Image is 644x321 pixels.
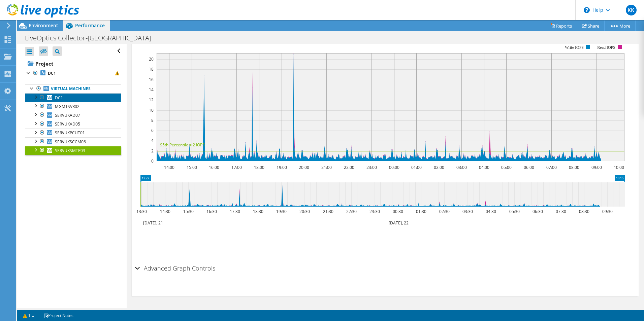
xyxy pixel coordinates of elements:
span: KK [626,5,637,15]
text: 8 [151,117,154,123]
text: 06:30 [532,209,543,214]
span: Environment [29,22,58,29]
span: SERVUKAD07 [55,112,80,118]
a: Virtual Machines [25,84,121,93]
text: 18:00 [254,165,264,170]
a: DC1 [25,69,121,78]
span: DC1 [55,95,63,101]
text: 6 [151,128,154,133]
a: MGMTSVR02 [25,102,121,111]
text: 14:30 [160,209,170,214]
text: 07:30 [555,209,566,214]
text: 02:30 [439,209,449,214]
text: 23:00 [366,165,377,170]
a: SERVUKSMTP03 [25,146,121,155]
text: 13:30 [136,209,147,214]
text: 01:30 [416,209,426,214]
b: DC1 [48,70,56,76]
text: 23:30 [369,209,380,214]
text: 16:30 [206,209,217,214]
text: 06:00 [523,165,534,170]
text: 95th Percentile = 2 IOPS [160,142,205,148]
text: 00:00 [389,165,399,170]
text: 02:00 [433,165,444,170]
span: SERVUKSMTP03 [55,148,85,153]
span: SERVUKAD05 [55,121,80,127]
text: 08:30 [579,209,589,214]
text: 16:00 [208,165,219,170]
h2: Advanced Graph Controls [135,261,215,275]
text: 14 [149,87,154,93]
text: 17:00 [231,165,241,170]
text: 2 [151,148,154,154]
a: DC1 [25,93,121,102]
text: Write IOPS [565,45,584,50]
text: 21:00 [321,165,331,170]
text: 09:00 [591,165,602,170]
text: 19:00 [276,165,287,170]
text: 19:30 [276,209,286,214]
a: More [604,21,636,31]
text: 03:00 [456,165,466,170]
a: 1 [18,311,39,320]
a: Project [25,58,121,69]
text: 18 [149,66,154,72]
a: SERVUKPCUT01 [25,129,121,137]
text: 20:30 [299,209,310,214]
text: 22:30 [346,209,356,214]
text: 05:00 [501,165,511,170]
a: SERVUKAD05 [25,120,121,129]
text: 08:00 [569,165,579,170]
text: 03:30 [462,209,473,214]
text: 4 [151,138,154,143]
text: 22:00 [344,165,354,170]
text: 16 [149,77,154,82]
text: 05:30 [509,209,519,214]
text: 04:00 [479,165,489,170]
text: 10:00 [613,165,624,170]
text: 20:00 [298,165,309,170]
h1: LiveOptics Collector-[GEOGRAPHIC_DATA] [22,34,162,42]
text: 21:30 [323,209,333,214]
text: 14:00 [164,165,174,170]
span: SERVUKPCUT01 [55,130,85,136]
text: 01:00 [411,165,421,170]
text: 15:00 [186,165,197,170]
a: Reports [545,21,577,31]
a: SERVUKSCCM06 [25,137,121,146]
span: MGMTSVR02 [55,104,79,109]
text: 00:30 [392,209,403,214]
text: 18:30 [253,209,263,214]
text: Read IOPS [597,45,615,50]
span: Performance [75,22,105,29]
text: 0 [151,158,154,164]
text: 10 [149,107,154,113]
text: 07:00 [546,165,556,170]
a: Share [577,21,605,31]
a: SERVUKAD07 [25,111,121,119]
a: Project Notes [39,311,78,320]
span: SERVUKSCCM06 [55,139,86,145]
text: 17:30 [229,209,240,214]
text: 20 [149,56,154,62]
svg: \n [584,7,590,13]
text: 12 [149,97,154,103]
text: 15:30 [183,209,193,214]
text: 04:30 [485,209,496,214]
text: 09:30 [602,209,612,214]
